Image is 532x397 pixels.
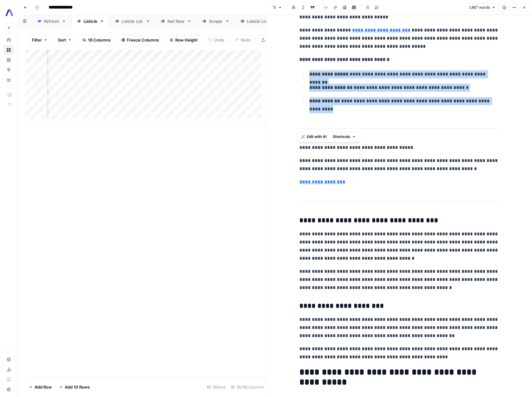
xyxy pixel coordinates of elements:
[117,35,163,45] button: Freeze Columns
[32,37,42,43] span: Filter
[4,55,14,65] a: Insights
[35,384,52,390] span: Add Row
[241,37,251,43] span: Redo
[235,15,287,27] a: Listicle List v2
[247,18,274,24] div: Listicle List v2
[214,37,225,43] span: Undo
[122,18,143,24] div: Listicle List
[209,18,223,24] div: Scrape
[84,18,97,24] div: Listicle
[54,35,76,45] button: Sort
[4,35,14,45] a: Home
[205,382,228,392] div: 5 Rows
[307,134,326,140] span: Edit with AI
[175,37,198,43] span: Row Height
[330,133,358,141] button: Shortcuts
[4,75,14,85] a: Your Data
[4,7,15,18] img: AssemblyAI Logo
[231,35,255,45] button: Redo
[109,15,155,27] a: Listicle List
[32,15,71,27] a: Refresh
[333,134,350,140] span: Shortcuts
[4,45,14,55] a: Browse
[228,382,266,392] div: 18/18 Columns
[204,35,229,45] button: Undo
[127,37,159,43] span: Freeze Columns
[197,15,235,27] a: Scrape
[4,385,14,395] button: Help + Support
[4,375,14,385] a: Learning Hub
[78,35,115,45] button: 18 Columns
[466,3,498,12] button: 1,867 words
[155,15,197,27] a: Net New
[4,355,14,365] a: Settings
[299,133,329,141] button: Edit with AI
[25,382,56,392] button: Add Row
[4,5,14,21] button: Workspace: AssemblyAI
[4,65,14,75] a: Opportunities
[166,35,202,45] button: Row Height
[65,384,90,390] span: Add 10 Rows
[56,382,94,392] button: Add 10 Rows
[469,5,490,10] span: 1,867 words
[58,37,66,43] span: Sort
[167,18,185,24] div: Net New
[28,35,51,45] button: Filter
[88,37,111,43] span: 18 Columns
[4,365,14,375] a: Usage
[71,15,109,27] a: Listicle
[44,18,59,24] div: Refresh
